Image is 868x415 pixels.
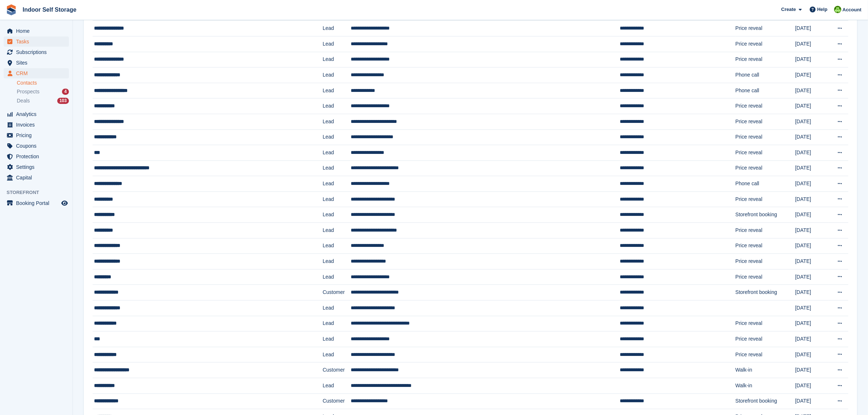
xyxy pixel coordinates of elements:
[795,129,829,145] td: [DATE]
[795,160,829,176] td: [DATE]
[16,36,60,47] span: Tasks
[735,67,795,83] td: Phone call
[795,36,829,52] td: [DATE]
[323,331,351,347] td: Lead
[781,6,796,13] span: Create
[795,347,829,362] td: [DATE]
[795,362,829,378] td: [DATE]
[323,285,351,300] td: Customer
[16,198,60,208] span: Booking Portal
[323,145,351,161] td: Lead
[62,89,69,95] div: 4
[57,98,69,104] div: 103
[323,129,351,145] td: Lead
[323,223,351,238] td: Lead
[4,198,69,208] a: menu
[16,141,60,151] span: Coupons
[735,269,795,285] td: Price reveal
[735,285,795,300] td: Storefront booking
[20,4,79,16] a: Indoor Self Storage
[323,52,351,67] td: Lead
[4,141,69,151] a: menu
[17,88,69,96] a: Prospects 4
[795,393,829,409] td: [DATE]
[16,68,60,78] span: CRM
[795,285,829,300] td: [DATE]
[16,151,60,162] span: Protection
[795,207,829,223] td: [DATE]
[795,238,829,254] td: [DATE]
[323,254,351,269] td: Lead
[4,47,69,57] a: menu
[735,378,795,394] td: Walk-in
[735,238,795,254] td: Price reveal
[16,172,60,183] span: Capital
[323,36,351,52] td: Lead
[735,331,795,347] td: Price reveal
[735,223,795,238] td: Price reveal
[323,316,351,331] td: Lead
[17,79,69,86] a: Contacts
[795,191,829,207] td: [DATE]
[4,109,69,119] a: menu
[6,4,17,15] img: stora-icon-8386f47178a22dfd0bd8f6a31ec36ba5ce8667c1dd55bd0f319d3a0aa187defe.svg
[795,52,829,67] td: [DATE]
[323,238,351,254] td: Lead
[323,176,351,192] td: Lead
[323,347,351,362] td: Lead
[795,223,829,238] td: [DATE]
[735,129,795,145] td: Price reveal
[795,21,829,36] td: [DATE]
[795,269,829,285] td: [DATE]
[795,67,829,83] td: [DATE]
[323,393,351,409] td: Customer
[735,36,795,52] td: Price reveal
[735,52,795,67] td: Price reveal
[834,6,841,13] img: Helen Wilson
[4,58,69,68] a: menu
[735,145,795,161] td: Price reveal
[795,145,829,161] td: [DATE]
[323,362,351,378] td: Customer
[735,160,795,176] td: Price reveal
[60,199,69,207] a: Preview store
[817,6,828,13] span: Help
[16,109,60,119] span: Analytics
[323,269,351,285] td: Lead
[4,162,69,172] a: menu
[16,162,60,172] span: Settings
[323,98,351,114] td: Lead
[16,120,60,130] span: Invoices
[17,97,30,104] span: Deals
[4,26,69,36] a: menu
[735,347,795,362] td: Price reveal
[735,254,795,269] td: Price reveal
[7,189,73,196] span: Storefront
[4,151,69,162] a: menu
[735,191,795,207] td: Price reveal
[16,130,60,140] span: Pricing
[795,331,829,347] td: [DATE]
[323,378,351,394] td: Lead
[17,88,39,95] span: Prospects
[735,362,795,378] td: Walk-in
[323,21,351,36] td: Lead
[795,114,829,129] td: [DATE]
[4,68,69,78] a: menu
[842,6,861,13] span: Account
[323,160,351,176] td: Lead
[323,67,351,83] td: Lead
[795,316,829,331] td: [DATE]
[735,21,795,36] td: Price reveal
[735,98,795,114] td: Price reveal
[735,207,795,223] td: Storefront booking
[16,47,60,57] span: Subscriptions
[323,300,351,316] td: Lead
[795,176,829,192] td: [DATE]
[4,120,69,130] a: menu
[735,176,795,192] td: Phone call
[795,254,829,269] td: [DATE]
[4,130,69,140] a: menu
[323,83,351,98] td: Lead
[4,36,69,47] a: menu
